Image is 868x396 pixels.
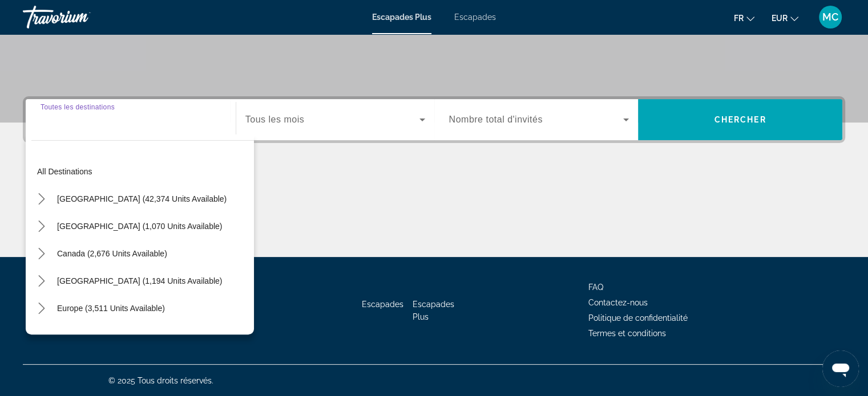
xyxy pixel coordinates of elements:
[51,216,228,236] button: Select destination: Mexico (1,070 units available)
[588,283,603,292] a: FAQ
[413,300,454,321] a: Escapades Plus
[41,113,221,127] input: Sélectionnez la destination
[31,271,51,291] button: Toggle Caribbean & Atlantic Islands (1,194 units available) submenu
[449,115,543,124] span: Nombre total d'invités
[37,167,92,176] span: All destinations
[638,99,842,140] button: Recherche
[57,194,227,203] span: [GEOGRAPHIC_DATA] (42,374 units available)
[26,99,842,140] div: Widget de recherche
[822,11,838,23] font: MC
[57,249,167,258] span: Canada (2,676 units available)
[734,14,744,23] font: fr
[734,10,754,26] button: Changer de langue
[372,13,431,22] a: Escapades Plus
[31,244,51,264] button: Toggle Canada (2,676 units available) submenu
[714,115,766,124] span: Chercher
[23,2,137,32] a: Travorium
[51,298,171,319] button: Select destination: Europe (3,511 units available)
[31,326,51,346] button: Toggle Australia (252 units available) submenu
[57,222,222,231] span: [GEOGRAPHIC_DATA] (1,070 units available)
[454,13,496,22] a: Escapades
[108,376,213,385] font: © 2025 Tous droits réservés.
[772,10,798,26] button: Changer de devise
[815,5,845,29] button: Menu utilisateur
[588,313,688,322] a: Politique de confidentialité
[362,300,403,309] a: Escapades
[31,299,51,319] button: Toggle Europe (3,511 units available) submenu
[57,304,165,313] span: Europe (3,511 units available)
[51,243,173,264] button: Select destination: Canada (2,676 units available)
[51,189,232,209] button: Select destination: United States (42,374 units available)
[51,325,169,346] button: Select destination: Australia (252 units available)
[57,276,222,285] span: [GEOGRAPHIC_DATA] (1,194 units available)
[31,217,51,236] button: Toggle Mexico (1,070 units available) submenu
[822,350,859,387] iframe: Bouton de lancement de la fenêtre de messagerie
[772,14,788,23] font: EUR
[31,189,51,209] button: Toggle United States (42,374 units available) submenu
[41,103,115,111] span: Toutes les destinations
[31,161,254,182] button: Select destination: All destinations
[26,134,254,334] div: Destination options
[588,298,648,307] a: Contactez-nous
[51,271,228,291] button: Select destination: Caribbean & Atlantic Islands (1,194 units available)
[588,329,666,338] a: Termes et conditions
[245,115,304,124] span: Tous les mois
